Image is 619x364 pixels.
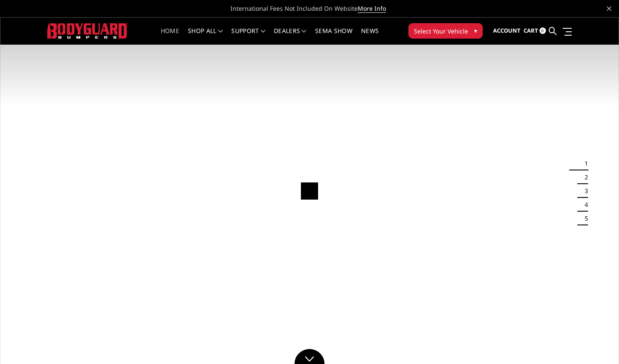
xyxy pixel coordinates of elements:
[539,27,546,34] span: 0
[579,157,588,170] button: 1 of 5
[274,28,306,45] a: Dealers
[579,212,588,225] button: 5 of 5
[579,170,588,184] button: 2 of 5
[315,28,352,45] a: SEMA Show
[188,28,223,45] a: shop all
[408,23,483,39] button: Select Your Vehicle
[161,28,179,45] a: Home
[474,26,477,35] span: ▾
[524,19,546,42] a: Cart 0
[231,28,265,45] a: Support
[358,4,386,13] a: More Info
[361,28,379,45] a: News
[493,19,521,42] a: Account
[579,184,588,198] button: 3 of 5
[524,27,538,34] span: Cart
[294,349,325,364] a: Click to Down
[414,27,468,36] span: Select Your Vehicle
[579,198,588,212] button: 4 of 5
[493,27,521,34] span: Account
[47,23,128,39] img: BODYGUARD BUMPERS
